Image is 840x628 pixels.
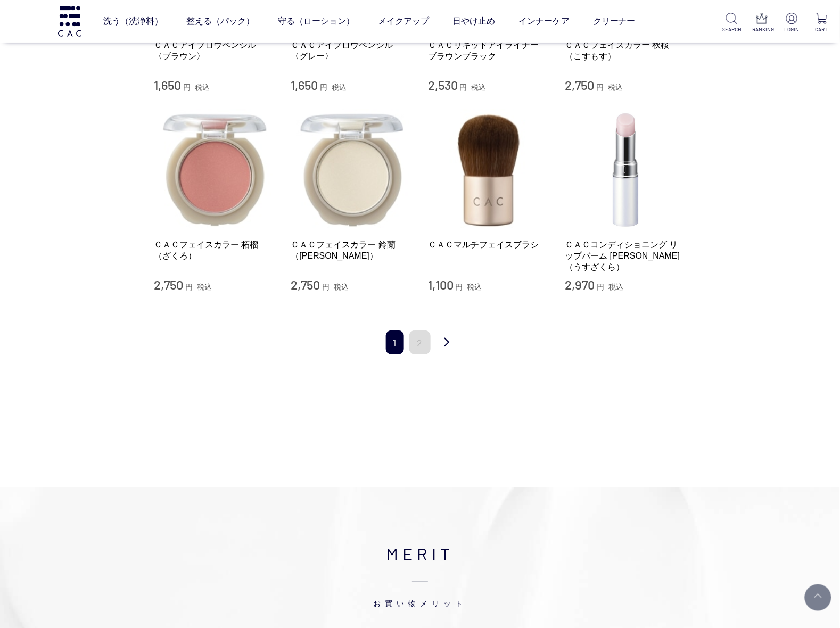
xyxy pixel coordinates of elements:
[596,83,604,92] span: 円
[436,330,457,356] a: 次
[291,109,413,230] img: ＣＡＣフェイスカラー 鈴蘭（すずらん）
[722,13,742,34] a: SEARCH
[378,6,429,36] a: メイクアップ
[386,330,404,354] span: 1
[291,239,413,262] a: ＣＡＣフェイスカラー 鈴蘭（[PERSON_NAME]）
[186,6,254,36] a: 整える（パック）
[472,83,487,92] span: 税込
[183,83,191,92] span: 円
[154,109,275,230] img: ＣＡＣフェイスカラー 柘榴（ざくろ）
[565,109,687,230] img: ＣＡＣコンディショニング リップバーム 薄桜（うすざくら）
[608,83,623,92] span: 税込
[105,541,735,609] h2: MERIT
[565,239,687,273] a: ＣＡＣコンディショニング リップバーム [PERSON_NAME]（うすざくら）
[154,77,181,93] span: 1,650
[197,283,212,291] span: 税込
[428,109,549,230] img: ＣＡＣマルチフェイスブラシ
[428,277,454,292] span: 1,100
[752,26,771,34] p: RANKING
[103,6,163,36] a: 洗う（洗浄料）
[812,26,831,34] p: CART
[428,239,549,250] a: ＣＡＣマルチフェイスブラシ
[322,283,330,291] span: 円
[334,283,349,291] span: 税込
[722,26,742,34] p: SEARCH
[593,6,636,36] a: クリーナー
[332,83,347,92] span: 税込
[185,283,193,291] span: 円
[291,77,318,93] span: 1,650
[597,283,604,291] span: 円
[154,277,183,292] span: 2,750
[783,26,802,34] p: LOGIN
[467,283,482,291] span: 税込
[428,77,458,93] span: 2,530
[812,13,831,34] a: CART
[320,83,327,92] span: 円
[456,283,463,291] span: 円
[565,77,595,93] span: 2,750
[278,6,355,36] a: 守る（ローション）
[291,277,320,292] span: 2,750
[518,6,570,36] a: インナーケア
[752,13,771,34] a: RANKING
[409,330,431,354] a: 2
[195,83,210,92] span: 税込
[460,83,467,92] span: 円
[783,13,802,34] a: LOGIN
[452,6,495,36] a: 日やけ止め
[565,277,595,292] span: 2,970
[105,566,735,609] span: お買い物メリット
[154,239,275,262] a: ＣＡＣフェイスカラー 柘榴（ざくろ）
[608,283,623,291] span: 税込
[56,6,83,36] img: logo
